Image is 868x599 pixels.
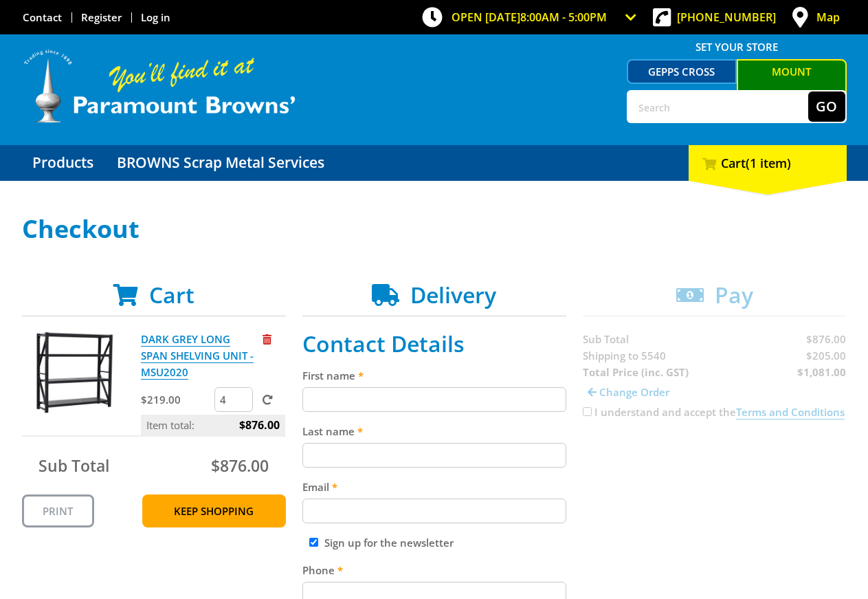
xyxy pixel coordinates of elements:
[302,387,566,412] input: Please enter your first name.
[302,499,566,523] input: Please enter your email address.
[141,10,170,24] a: Log in
[628,91,808,122] input: Search
[239,415,280,435] span: $876.00
[211,455,269,477] span: $876.00
[808,91,845,122] button: Go
[324,536,454,549] label: Sign up for the newsletter
[737,59,847,106] a: Mount [PERSON_NAME]
[141,415,285,435] p: Item total:
[107,145,335,181] a: Go to the BROWNS Scrap Metal Services page
[746,155,791,171] span: (1 item)
[22,215,847,243] h1: Checkout
[302,423,566,439] label: Last name
[302,367,566,384] label: First name
[142,494,286,527] a: Keep Shopping
[149,280,194,309] span: Cart
[410,280,496,309] span: Delivery
[22,494,94,527] a: Print
[22,145,104,181] a: Go to the Products page
[302,443,566,468] input: Please enter your last name.
[38,455,109,477] span: Sub Total
[302,331,566,357] h2: Contact Details
[141,391,212,408] p: $219.00
[263,332,271,346] a: Remove from cart
[302,479,566,495] label: Email
[33,331,115,413] img: DARK GREY LONG SPAN SHELVING UNIT - MSU2020
[627,59,737,84] a: Gepps Cross
[23,10,62,24] a: Go to the Contact page
[689,145,847,181] div: Cart
[81,10,122,24] a: Go to the registration page
[452,10,607,25] span: OPEN [DATE]
[22,48,297,124] img: Paramount Browns'
[302,562,566,578] label: Phone
[520,10,607,25] span: 8:00am - 5:00pm
[141,332,254,380] a: DARK GREY LONG SPAN SHELVING UNIT - MSU2020
[627,36,847,58] span: Set your store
